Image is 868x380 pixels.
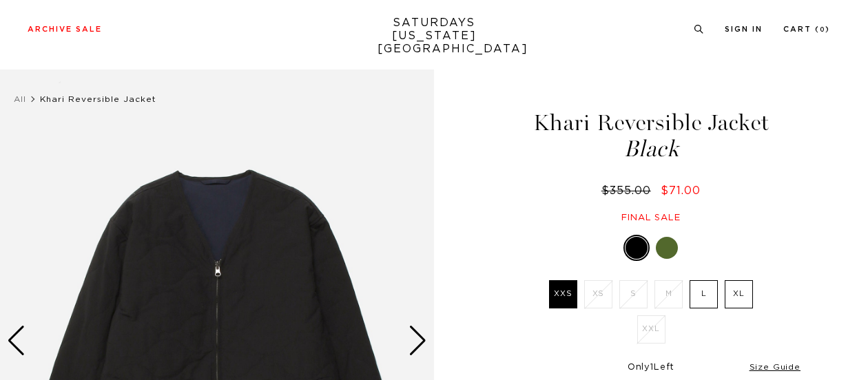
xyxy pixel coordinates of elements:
label: XL [725,280,753,308]
a: Sign In [725,25,763,33]
small: 0 [820,27,825,33]
a: Cart (0) [783,25,830,33]
span: Black [499,138,803,160]
a: Archive Sale [28,25,102,33]
a: Size Guide [750,363,800,371]
span: Khari Reversible Jacket [40,95,156,103]
span: $71.00 [661,185,701,196]
a: SATURDAYS[US_STATE][GEOGRAPHIC_DATA] [378,17,491,56]
span: 1 [650,363,654,372]
label: L [690,280,718,308]
label: XXS [549,280,577,308]
a: All [14,95,26,103]
div: Previous slide [7,326,25,356]
del: $355.00 [601,185,657,196]
h1: Khari Reversible Jacket [499,112,803,160]
div: Next slide [409,326,427,356]
div: Only Left [502,362,800,374]
div: Final sale [499,212,803,224]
